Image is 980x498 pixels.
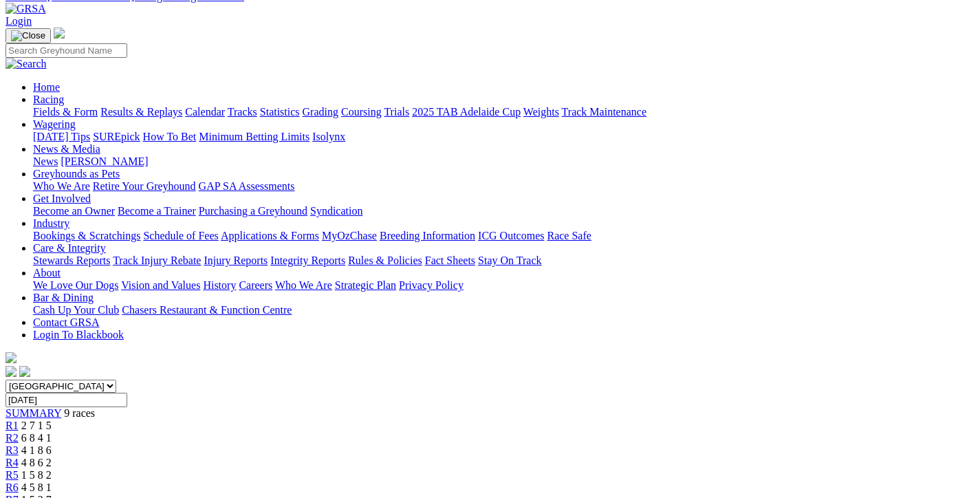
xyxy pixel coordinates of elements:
[33,81,60,93] a: Home
[33,155,974,168] div: News & Media
[19,366,30,377] img: twitter.svg
[33,304,974,316] div: Bar & Dining
[122,304,292,316] a: Chasers Restaurant & Function Centre
[113,255,201,266] a: Track Injury Rebate
[21,457,52,468] span: 4 8 6 2
[204,255,268,266] a: Injury Reports
[33,316,99,328] a: Contact GRSA
[33,267,61,279] a: About
[33,230,140,241] a: Bookings & Scratchings
[199,131,309,142] a: Minimum Betting Limits
[64,407,95,419] span: 9 races
[275,279,332,291] a: Who We Are
[562,106,646,118] a: Track Maintenance
[6,58,47,70] img: Search
[93,131,140,142] a: SUREpick
[21,420,52,431] span: 2 7 1 5
[6,366,17,377] img: facebook.svg
[199,205,307,217] a: Purchasing a Greyhound
[33,217,69,229] a: Industry
[33,118,76,130] a: Wagering
[310,205,362,217] a: Syndication
[33,168,120,180] a: Greyhounds as Pets
[478,255,541,266] a: Stay On Track
[312,131,345,142] a: Isolynx
[384,106,409,118] a: Trials
[54,28,65,39] img: logo-grsa-white.png
[478,230,544,241] a: ICG Outcomes
[6,393,127,407] input: Select date
[6,420,19,431] a: R1
[33,279,974,292] div: About
[33,155,58,167] a: News
[33,255,974,267] div: Care & Integrity
[33,304,119,316] a: Cash Up Your Club
[118,205,196,217] a: Become a Trainer
[6,15,32,27] a: Login
[6,43,127,58] input: Search
[21,444,52,456] span: 4 1 8 6
[33,180,974,193] div: Greyhounds as Pets
[6,444,19,456] a: R3
[33,180,90,192] a: Who We Are
[33,131,90,142] a: [DATE] Tips
[6,352,17,363] img: logo-grsa-white.png
[6,407,61,419] a: SUMMARY
[33,193,91,204] a: Get Involved
[93,180,196,192] a: Retire Your Greyhound
[412,106,521,118] a: 2025 TAB Adelaide Cup
[33,230,974,242] div: Industry
[239,279,272,291] a: Careers
[143,131,197,142] a: How To Bet
[399,279,464,291] a: Privacy Policy
[221,230,319,241] a: Applications & Forms
[21,469,52,481] span: 1 5 8 2
[33,143,100,155] a: News & Media
[143,230,218,241] a: Schedule of Fees
[11,30,45,41] img: Close
[380,230,475,241] a: Breeding Information
[348,255,422,266] a: Rules & Policies
[33,242,106,254] a: Care & Integrity
[341,106,382,118] a: Coursing
[270,255,345,266] a: Integrity Reports
[33,292,94,303] a: Bar & Dining
[33,205,974,217] div: Get Involved
[6,469,19,481] a: R5
[33,205,115,217] a: Become an Owner
[121,279,200,291] a: Vision and Values
[33,329,124,340] a: Login To Blackbook
[228,106,257,118] a: Tracks
[100,106,182,118] a: Results & Replays
[523,106,559,118] a: Weights
[33,94,64,105] a: Racing
[199,180,295,192] a: GAP SA Assessments
[303,106,338,118] a: Grading
[260,106,300,118] a: Statistics
[6,457,19,468] a: R4
[61,155,148,167] a: [PERSON_NAME]
[33,279,118,291] a: We Love Our Dogs
[33,106,974,118] div: Racing
[185,106,225,118] a: Calendar
[547,230,591,241] a: Race Safe
[33,255,110,266] a: Stewards Reports
[33,131,974,143] div: Wagering
[21,432,52,444] span: 6 8 4 1
[21,481,52,493] span: 4 5 8 1
[322,230,377,241] a: MyOzChase
[335,279,396,291] a: Strategic Plan
[425,255,475,266] a: Fact Sheets
[6,432,19,444] a: R2
[6,481,19,493] a: R6
[203,279,236,291] a: History
[6,3,46,15] img: GRSA
[6,28,51,43] button: Toggle navigation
